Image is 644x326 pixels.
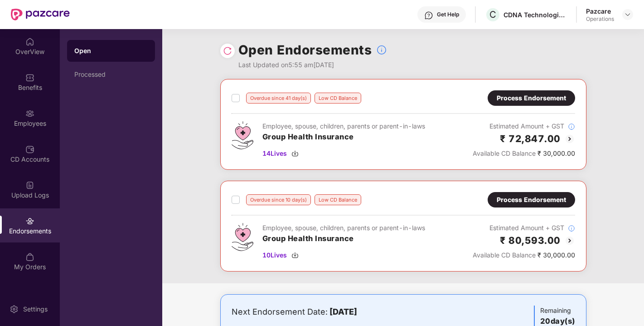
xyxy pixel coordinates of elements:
img: svg+xml;base64,PHN2ZyBpZD0iRW5kb3JzZW1lbnRzIiB4bWxucz0iaHR0cDovL3d3dy53My5vcmcvMjAwMC9zdmciIHdpZH... [25,217,34,226]
div: Next Endorsement Date: [232,306,455,318]
div: Overdue since 41 day(s) [246,93,311,104]
div: Employee, spouse, children, parents or parent-in-laws [262,223,425,233]
div: Last Updated on 5:55 am[DATE] [238,60,387,70]
div: Estimated Amount + GST [473,121,575,131]
div: ₹ 30,000.00 [473,250,575,260]
img: svg+xml;base64,PHN2ZyBpZD0iQmFjay0yMHgyMCIgeG1sbnM9Imh0dHA6Ly93d3cudzMub3JnLzIwMDAvc3ZnIiB3aWR0aD... [564,133,575,144]
img: New Pazcare Logo [11,9,70,20]
h2: ₹ 72,847.00 [500,131,561,146]
b: [DATE] [329,307,357,316]
div: Get Help [437,11,459,18]
img: svg+xml;base64,PHN2ZyBpZD0iQmFjay0yMHgyMCIgeG1sbnM9Imh0dHA6Ly93d3cudzMub3JnLzIwMDAvc3ZnIiB3aWR0aD... [564,235,575,246]
span: 10 Lives [262,250,287,260]
h2: ₹ 80,593.00 [500,233,561,248]
img: svg+xml;base64,PHN2ZyBpZD0iQmVuZWZpdHMiIHhtbG5zPSJodHRwOi8vd3d3LnczLm9yZy8yMDAwL3N2ZyIgd2lkdGg9Ij... [25,73,34,82]
span: Available CD Balance [473,251,536,259]
div: Low CD Balance [315,194,361,205]
h1: Open Endorsements [238,40,372,60]
img: svg+xml;base64,PHN2ZyBpZD0iRG93bmxvYWQtMzJ4MzIiIHhtbG5zPSJodHRwOi8vd3d3LnczLm9yZy8yMDAwL3N2ZyIgd2... [291,150,299,157]
div: Estimated Amount + GST [473,223,575,233]
img: svg+xml;base64,PHN2ZyBpZD0iSW5mb18tXzMyeDMyIiBkYXRhLW5hbWU9IkluZm8gLSAzMngzMiIgeG1sbnM9Imh0dHA6Ly... [376,44,387,55]
div: Process Endorsement [497,195,566,205]
span: C [489,9,496,20]
img: svg+xml;base64,PHN2ZyBpZD0iRG93bmxvYWQtMzJ4MzIiIHhtbG5zPSJodHRwOi8vd3d3LnczLm9yZy8yMDAwL3N2ZyIgd2... [291,252,299,259]
img: svg+xml;base64,PHN2ZyBpZD0iUmVsb2FkLTMyeDMyIiB4bWxucz0iaHR0cDovL3d3dy53My5vcmcvMjAwMC9zdmciIHdpZH... [223,46,232,55]
img: svg+xml;base64,PHN2ZyBpZD0iSW5mb18tXzMyeDMyIiBkYXRhLW5hbWU9IkluZm8gLSAzMngzMiIgeG1sbnM9Imh0dHA6Ly... [568,225,575,232]
img: svg+xml;base64,PHN2ZyBpZD0iSW5mb18tXzMyeDMyIiBkYXRhLW5hbWU9IkluZm8gLSAzMngzMiIgeG1sbnM9Imh0dHA6Ly... [568,123,575,130]
img: svg+xml;base64,PHN2ZyBpZD0iVXBsb2FkX0xvZ3MiIGRhdGEtbmFtZT0iVXBsb2FkIExvZ3MiIHhtbG5zPSJodHRwOi8vd3... [25,181,34,190]
img: svg+xml;base64,PHN2ZyBpZD0iRHJvcGRvd24tMzJ4MzIiIHhtbG5zPSJodHRwOi8vd3d3LnczLm9yZy8yMDAwL3N2ZyIgd2... [624,11,631,18]
img: svg+xml;base64,PHN2ZyBpZD0iU2V0dGluZy0yMHgyMCIgeG1sbnM9Imh0dHA6Ly93d3cudzMub3JnLzIwMDAvc3ZnIiB3aW... [10,305,19,314]
div: Process Endorsement [497,93,566,103]
img: svg+xml;base64,PHN2ZyB4bWxucz0iaHR0cDovL3d3dy53My5vcmcvMjAwMC9zdmciIHdpZHRoPSI0Ny43MTQiIGhlaWdodD... [232,223,253,251]
span: Available CD Balance [473,149,536,157]
div: Processed [74,71,148,78]
span: 14 Lives [262,148,287,158]
div: Low CD Balance [315,93,361,104]
div: Employee, spouse, children, parents or parent-in-laws [262,121,425,131]
div: CDNA Technologies Private Limited [504,10,567,19]
h3: Group Health Insurance [262,233,425,245]
div: Overdue since 10 day(s) [246,194,311,205]
div: Open [74,46,148,55]
h3: Group Health Insurance [262,131,425,143]
img: svg+xml;base64,PHN2ZyBpZD0iTXlfT3JkZXJzIiBkYXRhLW5hbWU9Ik15IE9yZGVycyIgeG1sbnM9Imh0dHA6Ly93d3cudz... [25,252,34,262]
img: svg+xml;base64,PHN2ZyBpZD0iSGVscC0zMngzMiIgeG1sbnM9Imh0dHA6Ly93d3cudzMub3JnLzIwMDAvc3ZnIiB3aWR0aD... [424,11,433,20]
div: Settings [20,305,50,314]
div: Pazcare [586,7,614,15]
img: svg+xml;base64,PHN2ZyBpZD0iRW1wbG95ZWVzIiB4bWxucz0iaHR0cDovL3d3dy53My5vcmcvMjAwMC9zdmciIHdpZHRoPS... [25,109,34,118]
img: svg+xml;base64,PHN2ZyB4bWxucz0iaHR0cDovL3d3dy53My5vcmcvMjAwMC9zdmciIHdpZHRoPSI0Ny43MTQiIGhlaWdodD... [232,121,253,149]
img: svg+xml;base64,PHN2ZyBpZD0iSG9tZSIgeG1sbnM9Imh0dHA6Ly93d3cudzMub3JnLzIwMDAvc3ZnIiB3aWR0aD0iMjAiIG... [25,37,34,46]
div: ₹ 30,000.00 [473,148,575,158]
div: Operations [586,15,614,23]
img: svg+xml;base64,PHN2ZyBpZD0iQ0RfQWNjb3VudHMiIGRhdGEtbmFtZT0iQ0QgQWNjb3VudHMiIHhtbG5zPSJodHRwOi8vd3... [25,145,34,154]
